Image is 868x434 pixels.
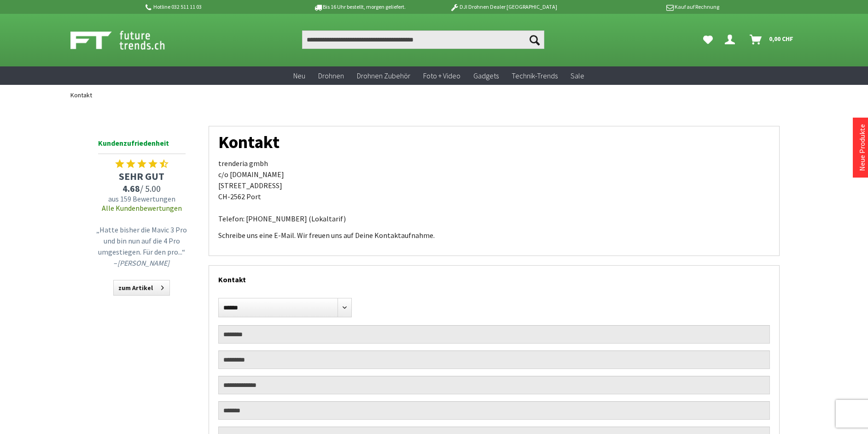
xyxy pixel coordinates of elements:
[96,224,188,268] p: „Hatte bisher die Mavic 3 Pro und bin nun auf die 4 Pro umgestiegen. Für den pro...“ –
[431,1,575,12] p: DJI Drohnen Dealer [GEOGRAPHIC_DATA]
[66,85,97,105] a: Kontakt
[417,66,467,85] a: Foto + Video
[505,66,564,85] a: Technik-Trends
[144,1,288,12] p: Hotline 032 511 11 03
[473,71,499,80] span: Gadgets
[312,66,350,85] a: Drohnen
[357,71,410,80] span: Drohnen Zubehör
[218,136,770,149] h1: Kontakt
[218,230,770,241] p: Schreibe uns eine E-Mail. Wir freuen uns auf Deine Kontaktaufnahme.
[102,203,182,213] a: Alle Kundenbewertungen
[113,280,170,296] a: zum Artikel
[287,66,312,85] a: Neu
[293,71,305,80] span: Neu
[576,1,719,12] p: Kauf auf Rechnung
[525,30,544,49] button: Suchen
[122,183,140,194] span: 4.68
[117,258,169,268] em: [PERSON_NAME]
[571,71,584,80] span: Sale
[93,183,190,194] span: / 5.00
[98,137,186,154] span: Kundenzufriedenheit
[218,158,770,224] p: trenderia gmbh c/o [DOMAIN_NAME] [STREET_ADDRESS] CH-2562 Port Telefon: [PHONE_NUMBER] (Lokaltarif)
[93,170,190,183] span: SEHR GUT
[512,71,558,80] span: Technik-Trends
[857,124,867,171] a: Neue Produkte
[350,66,417,85] a: Drohnen Zubehör
[746,30,798,49] a: Warenkorb
[318,71,344,80] span: Drohnen
[70,91,92,99] span: Kontakt
[302,30,544,49] input: Produkt, Marke, Kategorie, EAN, Artikelnummer…
[218,266,770,289] div: Kontakt
[721,30,742,49] a: Dein Konto
[93,194,190,203] span: aus 159 Bewertungen
[564,66,591,85] a: Sale
[70,29,185,52] img: Shop Futuretrends - zur Startseite wechseln
[423,71,460,80] span: Foto + Video
[288,1,431,12] p: Bis 16 Uhr bestellt, morgen geliefert.
[769,31,793,46] span: 0,00 CHF
[467,66,505,85] a: Gadgets
[699,30,717,49] a: Meine Favoriten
